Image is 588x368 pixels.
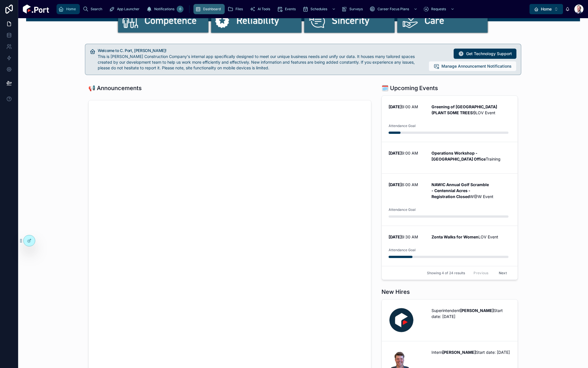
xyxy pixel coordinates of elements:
a: Home [57,4,80,14]
button: Manage Announcement Notifications [429,61,516,71]
a: Schedules [301,4,339,14]
p: 9:30 AM [389,234,425,240]
div: This is Clark Construction Company's internal app specifically designed to meet our unique busine... [98,54,424,71]
strong: [DATE] [389,151,402,155]
a: Events [275,4,300,14]
span: Home [66,7,76,11]
span: Notifications [154,7,174,11]
a: AI Tools [248,4,274,14]
a: Search [81,4,106,14]
h5: Welcome to C. Port, Matt! [98,49,424,53]
a: [DATE]9:30 AMZonta Walks for WomenLOV EventAttendance Goal [382,226,518,266]
a: [DATE]9:00 AMGreening of [GEOGRAPHIC_DATA] (PLANT SOME TREES!)LOV EventAttendance Goal [382,96,518,142]
p: LOV Event [431,104,511,116]
a: Files [226,4,247,14]
p: W@W Event [431,182,511,199]
a: [DATE]8:00 AMNAWIC Annual Golf Scramble - Centennial Acres - Registration ClosedW@W EventAttendan... [382,173,518,226]
h1: 🗓️ Upcoming Events [381,84,438,92]
span: AI Tools [258,7,270,11]
span: Requests [431,7,446,11]
strong: [PERSON_NAME] [460,308,494,313]
a: Career Focus Plans [368,4,420,14]
span: Files [235,7,243,11]
span: Manage Announcement Notifications [441,63,512,69]
p: Training [431,150,511,162]
a: Dashboard [193,4,225,14]
span: Attendance Goal [389,124,511,128]
span: Showing 4 of 24 results [427,271,465,275]
p: Superintendent Start date: [DATE] [431,307,511,319]
img: Backup Image [389,307,414,333]
strong: [DATE] [389,234,402,239]
span: Get Technology Support [466,51,512,57]
img: App logo [23,5,49,14]
button: Get Technology Support [454,49,516,59]
p: LOV Event [431,234,511,240]
strong: [DATE] [389,104,402,109]
a: Requests [422,4,457,14]
h1: 📢 Announcements [88,84,142,92]
strong: [DATE] [389,182,402,187]
strong: Operations Workshop - [GEOGRAPHIC_DATA] Office [431,151,486,161]
button: Next [495,269,511,277]
a: App Launcher [107,4,143,14]
strong: NAWIC Annual Golf Scramble - Centennial Acres - Registration Closed [431,182,490,199]
a: Surveys [340,4,367,14]
span: This is [PERSON_NAME] Construction Company's internal app specifically designed to meet our uniqu... [98,54,415,70]
button: Select Button [529,4,563,14]
strong: [PERSON_NAME] [442,350,476,355]
span: Attendance Goal [389,248,511,252]
a: [DATE]9:00 AMOperations Workshop - [GEOGRAPHIC_DATA] OfficeTraining [382,142,518,173]
span: App Launcher [117,7,139,11]
span: Surveys [349,7,363,11]
span: Search [91,7,102,11]
span: Career Focus Plans [378,7,409,11]
strong: Greening of [GEOGRAPHIC_DATA] (PLANT SOME TREES!) [431,104,498,115]
p: 8:00 AM [389,182,425,188]
div: 6 [177,6,184,13]
h1: New Hires [381,288,410,296]
span: Attendance Goal [389,207,511,212]
div: scrollable content [54,3,529,15]
p: 9:00 AM [389,150,425,156]
p: 9:00 AM [389,104,425,110]
p: Intern Start date: [DATE] [431,349,511,355]
span: Home [541,6,552,12]
a: Notifications6 [145,4,185,14]
span: Events [285,7,296,11]
span: Schedules [310,7,327,11]
span: Dashboard [203,7,221,11]
strong: Zonta Walks for Women [431,234,478,239]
